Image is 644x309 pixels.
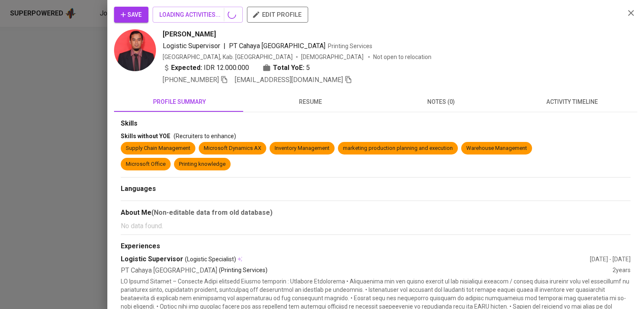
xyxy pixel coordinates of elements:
span: [PERSON_NAME] [163,29,216,39]
div: 2 years [613,266,631,276]
div: IDR 12.000.000 [163,63,249,73]
div: Microsoft Office [126,160,166,168]
p: No data found. [121,221,631,231]
p: Not open to relocation [373,53,431,61]
a: edit profile [247,11,308,18]
span: LOADING ACTIVITIES... [159,10,236,20]
span: Logistic Supervisor [163,42,220,50]
button: Save [114,7,148,23]
div: PT Cahaya [GEOGRAPHIC_DATA] [121,266,613,276]
span: Save [121,10,142,20]
span: edit profile [254,9,301,20]
span: [EMAIL_ADDRESS][DOMAIN_NAME] [235,76,343,84]
span: PT Cahaya [GEOGRAPHIC_DATA] [229,42,325,50]
div: About Me [121,208,631,218]
span: Skills without YOE [121,133,170,139]
div: Microsoft Dynamics AX [204,144,261,152]
div: [DATE] - [DATE] [590,255,631,263]
span: [DEMOGRAPHIC_DATA] [301,53,365,61]
span: (Logistic Specialist) [185,255,236,263]
b: (Non-editable data from old database) [151,209,273,216]
div: Logistic Supervisor [121,255,590,264]
div: Warehouse Management [466,144,527,152]
img: bcaf347c94ccea19330d73aa046db9f3.jpg [114,29,156,71]
button: LOADING ACTIVITIES... [153,7,243,23]
b: Expected: [171,63,202,73]
div: Printing knowledge [179,160,226,168]
span: Printing Services [328,43,372,49]
button: edit profile [247,7,308,23]
span: [PHONE_NUMBER] [163,76,219,84]
span: activity timeline [512,97,632,107]
span: notes (0) [381,97,501,107]
div: Supply Chain Management [126,144,190,152]
span: 5 [306,63,310,73]
span: | [223,41,226,51]
span: profile summary [119,97,240,107]
div: Skills [121,119,631,129]
span: resume [250,97,371,107]
div: [GEOGRAPHIC_DATA], Kab. [GEOGRAPHIC_DATA] [163,53,293,61]
div: Experiences [121,242,631,251]
span: (Recruiters to enhance) [174,133,236,139]
p: (Printing Services) [219,266,267,276]
div: marketing production planning and execution [343,144,453,152]
div: Inventory Management [275,144,330,152]
div: Languages [121,184,631,194]
b: Total YoE: [273,63,304,73]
